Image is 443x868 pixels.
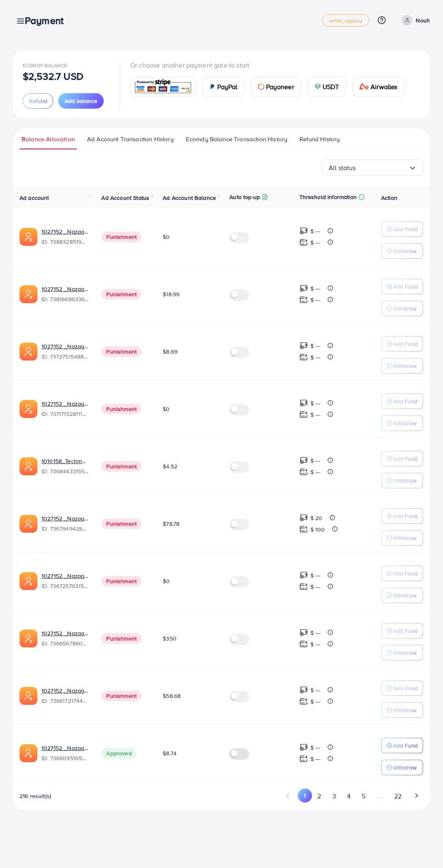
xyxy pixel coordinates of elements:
[41,629,88,648] div: <span class='underline'>1027152 _Nazaagency_0051</span></br>7366567860828749825
[381,760,423,775] button: Withdraw
[217,82,238,92] span: PayPal
[381,566,423,581] button: Add Fund
[163,749,177,757] span: $8.74
[130,77,196,97] a: card
[101,691,142,701] span: Punishment
[393,626,418,636] p: Add Fund
[41,410,88,418] span: ID: 7371715281112170513
[356,162,408,174] input: Search for option
[41,639,88,647] span: ID: 7366567860828749825
[133,78,193,96] img: card
[163,290,179,298] span: $18.99
[393,511,418,521] p: Add Fund
[393,683,418,693] p: Add Fund
[416,15,430,25] p: Nouh
[381,588,423,603] button: Withdraw
[130,60,411,70] p: Or choose another payment gate to start
[381,508,423,524] button: Add Fund
[41,514,88,533] div: <span class='underline'>1027152 _Nazaagency_003</span></br>7367949428067450896
[310,513,323,523] p: $ 20
[41,467,88,475] span: ID: 7368443315504726017
[41,227,88,236] a: 1027152 _Nazaagency_019
[229,192,260,202] p: Auto top-up
[393,282,418,291] p: Add Fund
[314,83,321,90] img: card
[41,697,88,705] span: ID: 7366172174454882305
[41,238,88,246] span: ID: 7388328519014645761
[310,525,325,534] p: $ 100
[101,576,142,586] span: Punishment
[299,514,308,522] img: top-up amount
[393,246,417,256] p: Withdraw
[163,348,177,356] span: $8.69
[393,418,417,428] p: Withdraw
[20,228,37,246] img: ic-ads-acc.e4c84228.svg
[20,744,37,762] img: ic-ads-acc.e4c84228.svg
[101,633,142,644] span: Punishment
[381,473,423,488] button: Withdraw
[393,476,417,485] p: Withdraw
[41,295,88,303] span: ID: 7381668633665093648
[41,227,88,246] div: <span class='underline'>1027152 _Nazaagency_019</span></br>7388328519014645761
[299,456,308,465] img: top-up amount
[393,648,417,658] p: Withdraw
[299,295,308,304] img: top-up amount
[87,135,174,144] span: Ad Account Transaction History
[393,361,417,371] p: Withdraw
[299,582,308,591] img: top-up amount
[101,748,136,759] span: Approved
[20,285,37,303] img: ic-ads-acc.e4c84228.svg
[310,571,321,580] p: $ ---
[41,285,88,304] div: <span class='underline'>1027152 _Nazaagency_023</span></br>7381668633665093648
[41,582,88,590] span: ID: 7367257631523782657
[163,462,177,470] span: $4.52
[409,789,423,802] button: Go to next page
[299,571,308,579] img: top-up amount
[299,410,308,419] img: top-up amount
[41,744,88,752] a: 1027152 _Nazaagency_006
[381,645,423,660] button: Withdraw
[41,514,88,523] a: 1027152 _Nazaagency_003
[20,515,37,533] img: ic-ads-acc.e4c84228.svg
[20,343,37,361] img: ic-ads-acc.e4c84228.svg
[310,685,321,695] p: $ ---
[393,568,418,578] p: Add Fund
[163,692,181,700] span: $58.68
[308,77,346,97] a: cardUSDT
[393,590,417,600] p: Withdraw
[41,572,88,590] div: <span class='underline'>1027152 _Nazaagency_016</span></br>7367257631523782657
[20,457,37,475] img: ic-ads-acc.e4c84228.svg
[41,687,88,695] a: 1027152 _Nazaagency_018
[381,194,397,202] span: Action
[310,284,321,293] p: $ ---
[163,233,170,241] span: $0
[101,518,142,529] span: Punishment
[41,572,88,580] a: 1027152 _Nazaagency_016
[20,792,51,800] span: 216 result(s)
[101,461,142,472] span: Punishment
[41,629,88,637] a: 1027152 _Nazaagency_0051
[299,628,308,637] img: top-up amount
[393,741,418,750] p: Add Fund
[393,304,417,313] p: Withdraw
[381,394,423,409] button: Add Fund
[101,232,142,242] span: Punishment
[101,289,142,300] span: Punishment
[20,630,37,647] img: ic-ads-acc.e4c84228.svg
[381,336,423,352] button: Add Fund
[329,162,356,174] span: All status
[299,640,308,648] img: top-up amount
[381,301,423,316] button: Withdraw
[20,400,37,418] img: ic-ads-acc.e4c84228.svg
[359,83,369,90] img: card
[327,789,341,804] button: Go to page 3
[20,687,37,705] img: ic-ads-acc.e4c84228.svg
[352,77,404,97] a: cardAirwallex
[299,192,357,202] p: Threshold information
[101,346,142,357] span: Punishment
[381,279,423,294] button: Add Fund
[393,533,417,543] p: Withdraw
[356,789,371,804] button: Go to page 5
[310,238,321,247] p: $ ---
[310,410,321,420] p: $ ---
